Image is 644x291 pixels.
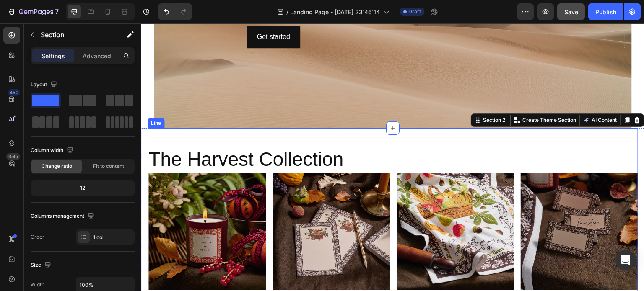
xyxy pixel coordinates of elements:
div: 12 [32,182,133,194]
div: Section 2 [340,93,366,100]
div: Column width [31,145,75,156]
div: Open Intercom Messenger [615,250,636,270]
span: Save [564,8,578,15]
span: Fit to content [93,162,124,170]
img: gempages_566748255581373349-8f98036e-253d-446a-87ed-d5c8dc973d65.webp [255,149,373,267]
span: Change ratio [42,162,72,170]
p: Settings [42,52,65,60]
p: 7 [55,7,59,17]
div: Undo/Redo [158,3,192,20]
iframe: Design area [141,23,644,291]
div: Columns management [31,211,96,222]
p: Create Theme Section [381,93,435,100]
div: Layout [31,79,59,90]
button: 7 [3,3,62,20]
img: gempages_566748255581373349-78ec50c4-fc40-467d-a2ca-8445b3c73f5f.jpg [379,149,497,267]
div: Width [31,281,44,288]
div: Order [31,233,44,241]
div: 1 col [93,234,132,241]
span: Landing Page - [DATE] 23:46:14 [290,8,380,16]
div: 450 [8,89,20,96]
span: Draft [408,8,421,15]
p: Section [41,30,109,40]
p: Advanced [83,52,111,60]
div: Publish [595,8,616,16]
button: Publish [588,3,623,20]
button: Save [557,3,585,20]
div: Size [31,260,53,271]
img: gempages_566748255581373349-ec225f7d-caf5-4b0a-8177-afd8b9d526fc.jpg [131,149,249,267]
button: AI Content [440,92,477,102]
span: / [286,8,288,16]
div: Beta [6,153,20,160]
